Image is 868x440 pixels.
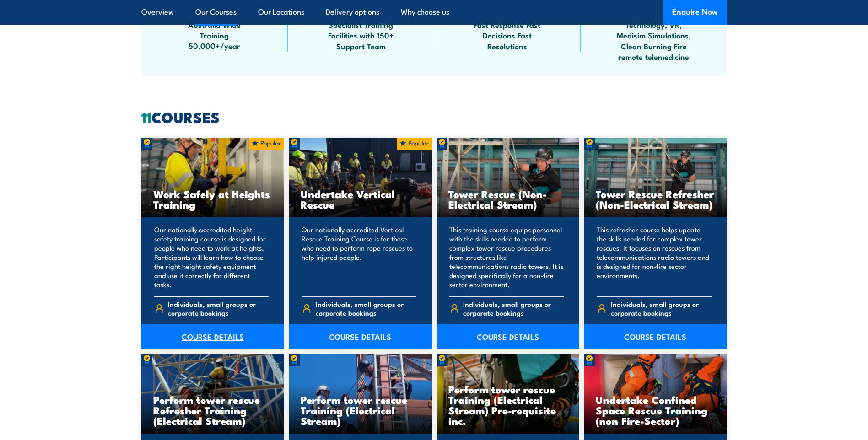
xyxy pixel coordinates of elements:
span: Technology, VR, Medisim Simulations, Clean Burning Fire remote telemedicine [613,19,695,62]
span: Individuals, small groups or corporate bookings [611,300,712,317]
p: Our nationally accredited height safety training course is designed for people who need to work a... [154,225,269,289]
h3: Perform tower rescue Refresher Training (Electrical Stream) [153,394,273,426]
p: This training course equips personnel with the skills needed to perform complex tower rescue proc... [449,225,564,289]
h3: Tower Rescue (Non-Electrical Stream) [448,188,568,209]
span: Individuals, small groups or corporate bookings [463,300,564,317]
span: Australia Wide Training 50,000+/year [173,19,256,51]
span: Individuals, small groups or corporate bookings [316,300,416,317]
h3: Tower Rescue Refresher (Non-Electrical Stream) [596,188,715,209]
h3: Undertake Confined Space Rescue Training (non Fire-Sector) [596,394,715,426]
span: Fast Response Fast Decisions Fast Resolutions [466,19,549,51]
span: Specialist Training Facilities with 150+ Support Team [320,19,402,51]
p: Our nationally accredited Vertical Rescue Training Course is for those who need to perform rope r... [302,225,416,289]
a: COURSE DETAILS [289,324,432,349]
h3: Perform tower rescue Training (Electrical Stream) Pre-requisite inc. [448,384,568,426]
p: This refresher course helps update the skills needed for complex tower rescues. It focuses on res... [597,225,712,289]
a: COURSE DETAILS [141,324,285,349]
h2: COURSES [141,110,727,123]
a: COURSE DETAILS [437,324,580,349]
strong: 11 [141,105,151,128]
a: COURSE DETAILS [584,324,727,349]
h3: Undertake Vertical Rescue [301,188,420,209]
h3: Perform tower rescue Training (Electrical Stream) [301,394,420,426]
span: Individuals, small groups or corporate bookings [168,300,269,317]
h3: Work Safely at Heights Training [153,188,273,209]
